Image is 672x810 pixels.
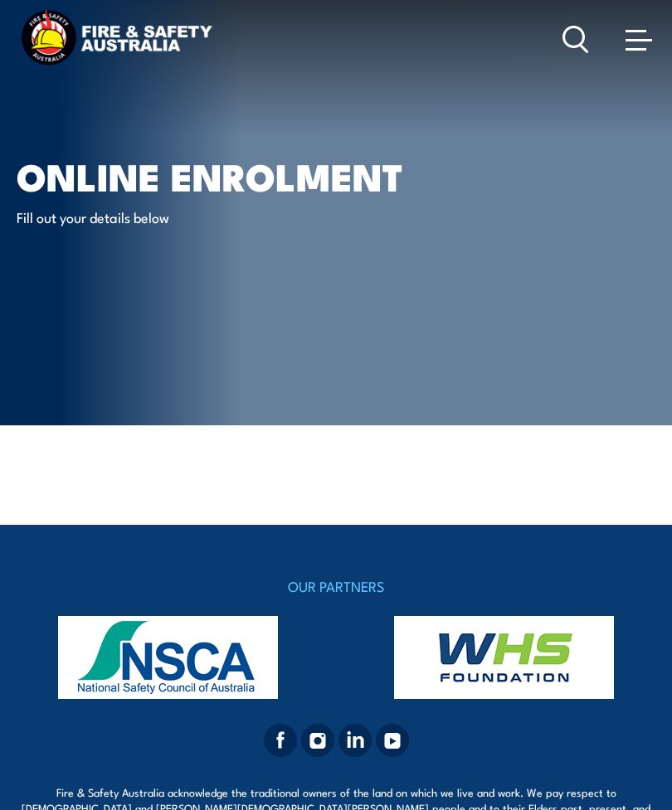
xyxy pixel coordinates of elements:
img: nsca-logo-footer [17,616,319,699]
h4: OUR PARTNERS [17,575,655,598]
p: Fill out your details below [17,207,319,226]
img: whs-logo-footer [353,616,655,699]
h1: Online Enrolment [17,159,426,192]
